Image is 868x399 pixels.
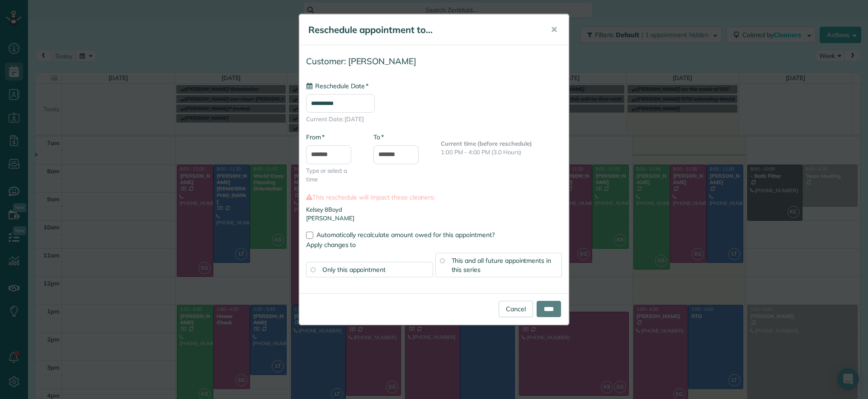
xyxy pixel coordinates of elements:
b: Current time (before reschedule) [441,140,532,147]
span: Only this appointment [322,266,386,274]
a: Cancel [499,301,533,317]
input: This and all future appointments in this series [440,258,444,263]
h4: Customer: [PERSON_NAME] [306,57,562,66]
label: From [306,133,325,142]
span: ✕ [551,24,557,35]
li: Kelsey 8Boyd [306,205,562,214]
label: This reschedule will impact these cleaners: [306,193,562,202]
p: 1:00 PM - 4:00 PM (3.0 Hours) [441,148,562,157]
span: This and all future appointments in this series [452,256,552,274]
li: [PERSON_NAME] [306,214,562,223]
label: Apply changes to [306,240,562,249]
h5: Reschedule appointment to... [308,24,538,36]
span: Type or select a time [306,166,360,184]
label: Reschedule Date [306,81,368,90]
span: Current Date: [DATE] [306,115,562,123]
input: Only this appointment [311,267,315,272]
label: To [373,133,384,142]
span: Automatically recalculate amount owed for this appointment? [316,231,495,239]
